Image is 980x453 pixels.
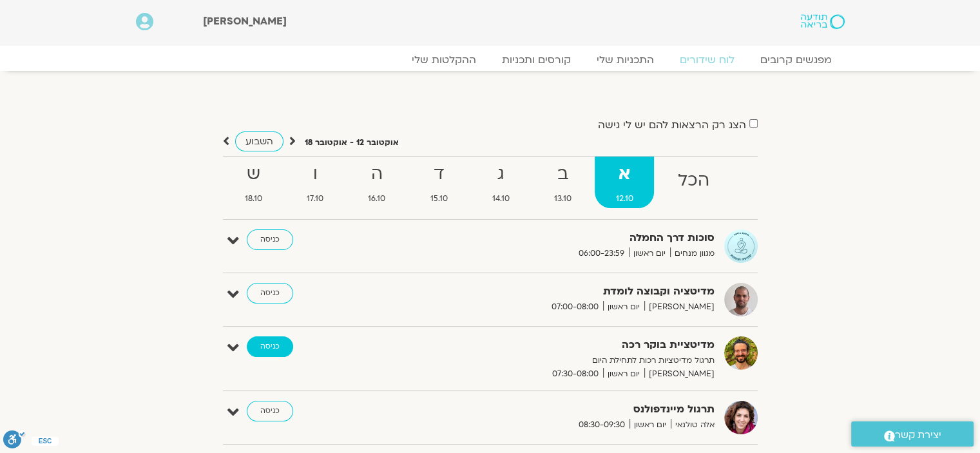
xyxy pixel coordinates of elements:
[644,367,715,381] span: [PERSON_NAME]
[595,192,654,206] span: 12.10
[657,166,730,195] strong: הכל
[667,53,747,66] a: לוח שידורים
[399,283,715,300] strong: מדיטציה וקבוצה לומדת
[598,119,746,131] label: הצג רק הרצאות להם יש לי גישה
[286,157,345,208] a: ו17.10
[247,283,293,304] a: כניסה
[471,160,530,189] strong: ג
[851,421,974,447] a: יצירת קשר
[245,135,273,148] span: השבוע
[533,192,592,206] span: 13.10
[533,160,592,189] strong: ב
[409,160,468,189] strong: ד
[547,300,603,314] span: 07:00-08:00
[399,53,489,66] a: ההקלטות שלי
[305,136,399,149] p: אוקטובר 12 - אוקטובר 18
[136,53,845,66] nav: Menu
[574,418,629,432] span: 08:30-09:30
[399,401,715,418] strong: תרגול מיינדפולנס
[224,192,283,206] span: 18.10
[247,229,293,250] a: כניסה
[644,300,715,314] span: [PERSON_NAME]
[533,157,592,208] a: ב13.10
[347,160,407,189] strong: ה
[895,427,941,444] span: יצירת קשר
[595,160,654,189] strong: א
[595,157,654,208] a: א12.10
[574,247,629,260] span: 06:00-23:59
[657,157,730,208] a: הכל
[409,157,468,208] a: ד15.10
[629,418,671,432] span: יום ראשון
[489,53,584,66] a: קורסים ותכניות
[629,247,670,260] span: יום ראשון
[471,192,530,206] span: 14.10
[399,354,715,367] p: תרגול מדיטציות רכות לתחילת היום
[548,367,603,381] span: 07:30-08:00
[399,229,715,247] strong: סוכות דרך החמלה
[671,418,715,432] span: אלה טולנאי
[203,14,287,28] span: [PERSON_NAME]
[584,53,667,66] a: התכניות שלי
[603,300,644,314] span: יום ראשון
[399,336,715,354] strong: מדיטציית בוקר רכה
[747,53,845,66] a: מפגשים קרובים
[409,192,468,206] span: 15.10
[235,131,283,151] a: השבוע
[224,160,283,189] strong: ש
[670,247,715,260] span: מגוון מנחים
[286,192,345,206] span: 17.10
[224,157,283,208] a: ש18.10
[471,157,530,208] a: ג14.10
[347,192,407,206] span: 16.10
[347,157,407,208] a: ה16.10
[247,401,293,421] a: כניסה
[247,336,293,357] a: כניסה
[603,367,644,381] span: יום ראשון
[286,160,345,189] strong: ו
